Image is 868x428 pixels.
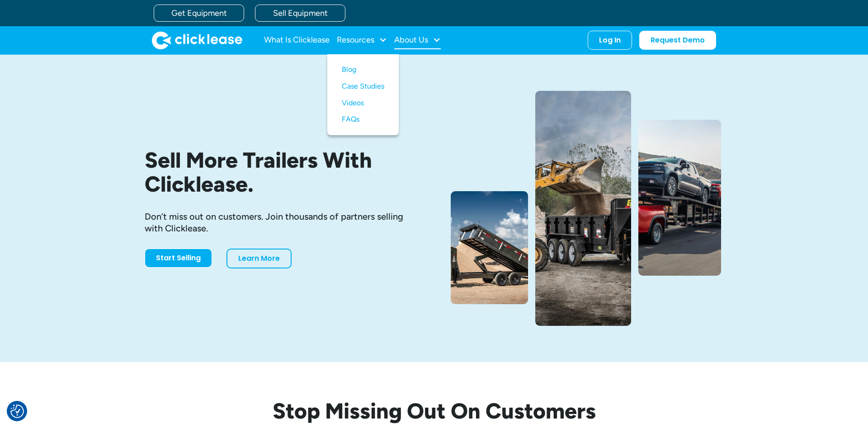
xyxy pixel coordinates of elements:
a: FAQs [342,111,384,128]
h1: Sell More Trailers With Clicklease. [145,148,420,196]
button: Consent Preferences [10,404,24,418]
a: Case Studies [342,78,384,95]
div: Don’t miss out on customers. Join thousands of partners selling with Clicklease. [145,211,420,234]
a: What Is Clicklease [264,31,330,49]
div: About Us [394,31,441,49]
a: Start Selling [145,249,212,268]
a: Learn More [226,249,292,268]
div: Log In [599,36,621,45]
img: Clicklease logo [152,31,242,49]
img: Revisit consent button [10,404,24,418]
a: Request Demo [639,31,716,50]
nav: Resources [327,54,399,135]
a: Videos [342,95,384,112]
a: Get Equipment [154,5,244,22]
a: home [152,31,242,49]
a: Blog [342,61,384,78]
h2: Stop Missing Out On Customers [145,398,723,424]
div: Resources [337,31,387,49]
a: Sell Equipment [255,5,345,22]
